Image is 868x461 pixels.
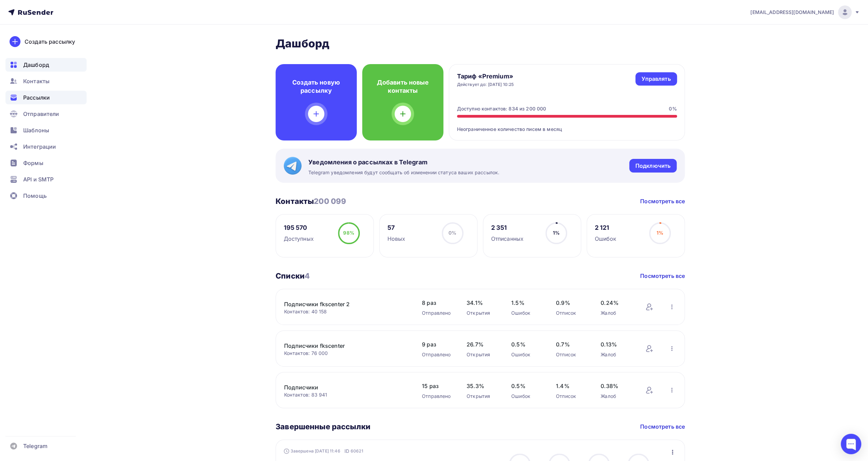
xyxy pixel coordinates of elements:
[5,156,87,170] a: Формы
[351,448,363,455] span: 60621
[601,393,632,400] div: Жалоб
[601,299,632,307] span: 0.24%
[457,105,546,112] div: Доступно контактов: 834 из 200 000
[467,310,498,316] div: Открытия
[284,300,400,308] a: Подписчики fkscenter 2
[343,230,354,236] span: 98%
[284,383,400,391] a: Подписчики
[556,310,587,316] div: Отписок
[553,230,559,236] span: 1%
[556,382,587,390] span: 1.4%
[511,393,542,400] div: Ошибок
[595,224,617,232] div: 2 121
[276,271,310,281] h3: Списки
[305,271,310,280] span: 4
[23,143,56,151] span: Интеграции
[308,158,499,166] span: Уведомления о рассылках в Telegram
[5,91,87,104] a: Рассылки
[511,351,542,358] div: Ошибок
[314,197,346,206] span: 200 099
[491,235,524,243] div: Отписанных
[556,393,587,400] div: Отписок
[387,224,406,232] div: 57
[422,310,453,316] div: Отправлено
[23,93,50,102] span: Рассылки
[422,393,453,400] div: Отправлено
[344,448,349,455] span: ID
[284,308,408,315] div: Контактов: 40 158
[276,196,346,206] h3: Контакты
[601,382,632,390] span: 0.38%
[284,391,408,398] div: Контактов: 83 941
[640,197,685,205] a: Посмотреть все
[511,382,542,390] span: 0.5%
[556,299,587,307] span: 0.9%
[669,105,677,112] div: 0%
[286,78,346,95] h4: Создать новую рассылку
[422,351,453,358] div: Отправлено
[601,340,632,348] span: 0.13%
[601,351,632,358] div: Жалоб
[457,118,677,133] div: Неограниченное количество писем в месяц
[467,382,498,390] span: 35.3%
[284,235,314,243] div: Доступных
[23,192,47,200] span: Помощь
[23,159,43,167] span: Формы
[276,422,370,431] h3: Завершенные рассылки
[467,351,498,358] div: Открытия
[23,61,49,69] span: Дашборд
[284,224,314,232] div: 195 570
[422,340,453,348] span: 9 раз
[448,230,456,236] span: 0%
[640,422,685,431] a: Посмотреть все
[422,382,453,390] span: 15 раз
[23,126,49,134] span: Шаблоны
[511,340,542,348] span: 0.5%
[5,58,87,72] a: Дашборд
[284,448,363,455] div: Завершена [DATE] 11:46
[640,272,685,280] a: Посмотреть все
[284,342,400,350] a: Подписчики fkscenter
[467,340,498,348] span: 26.7%
[601,310,632,316] div: Жалоб
[25,38,75,46] div: Создать рассылку
[373,78,432,95] h4: Добавить новые контакты
[511,310,542,316] div: Ошибок
[5,107,87,121] a: Отправители
[276,37,685,50] h2: Дашборд
[308,169,499,176] span: Telegram уведомления будут сообщать об изменении статуса ваших рассылок.
[467,299,498,307] span: 34.1%
[23,110,59,118] span: Отправители
[750,9,834,16] span: [EMAIL_ADDRESS][DOMAIN_NAME]
[5,74,87,88] a: Контакты
[511,299,542,307] span: 1.5%
[635,162,671,170] div: Подключить
[457,82,514,87] div: Действует до: [DATE] 10:25
[556,351,587,358] div: Отписок
[23,77,49,85] span: Контакты
[387,235,406,243] div: Новых
[23,442,47,450] span: Telegram
[656,230,663,236] span: 1%
[467,393,498,400] div: Открытия
[422,299,453,307] span: 8 раз
[491,224,524,232] div: 2 351
[595,235,617,243] div: Ошибок
[457,72,514,80] h4: Тариф «Premium»
[642,75,671,83] div: Управлять
[750,5,860,19] a: [EMAIL_ADDRESS][DOMAIN_NAME]
[5,123,87,137] a: Шаблоны
[556,340,587,348] span: 0.7%
[284,350,408,357] div: Контактов: 76 000
[23,175,54,183] span: API и SMTP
